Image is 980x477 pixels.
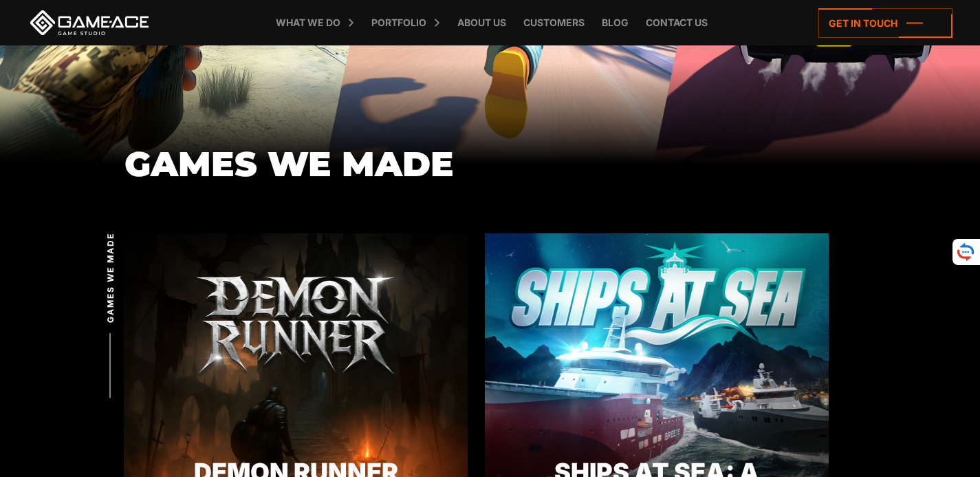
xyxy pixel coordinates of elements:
[124,146,857,184] h1: GAMES WE MADE
[105,232,117,322] span: GAMES WE MADE
[818,8,952,38] a: Get in touch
